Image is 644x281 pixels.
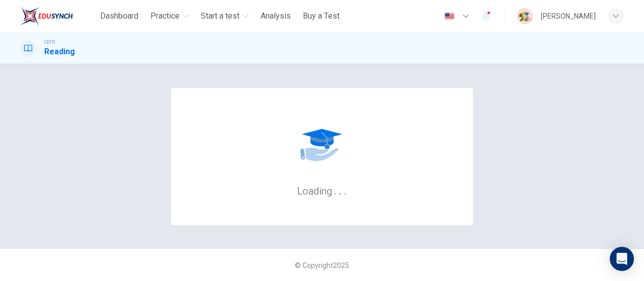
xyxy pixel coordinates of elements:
h1: Reading [44,46,75,58]
span: Buy a Test [303,10,340,22]
span: Start a test [201,10,239,22]
h6: . [344,181,347,198]
a: ELTC logo [20,6,96,26]
div: Open Intercom Messenger [610,247,634,271]
img: en [443,13,456,20]
button: Practice [146,7,193,25]
img: ELTC logo [20,6,73,26]
h6: Loading [297,184,347,197]
button: Start a test [197,7,253,25]
h6: . [339,181,342,198]
img: Profile picture [517,8,533,24]
span: CEFR [44,39,55,46]
h6: . [334,181,337,198]
span: Analysis [261,10,291,22]
span: Dashboard [100,10,138,22]
button: Buy a Test [299,7,344,25]
button: Dashboard [96,7,142,25]
button: Analysis [257,7,295,25]
span: Practice [150,10,180,22]
div: [PERSON_NAME] [541,10,596,22]
span: © Copyright 2025 [295,261,349,269]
